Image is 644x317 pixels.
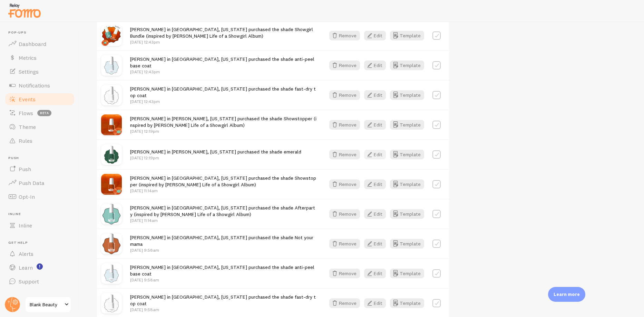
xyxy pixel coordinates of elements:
button: Template [390,31,424,40]
a: Template [390,60,424,70]
img: BUNDLE_1_small.png [101,25,122,46]
span: [PERSON_NAME] in [GEOGRAPHIC_DATA], [US_STATE] purchased the shade Afterparty (inspired by [PERSO... [130,205,315,217]
a: Edit [364,120,390,130]
button: Remove [329,179,360,189]
span: [PERSON_NAME] in [GEOGRAPHIC_DATA], [US_STATE] purchased the shade Not your mama [130,234,313,247]
button: Edit [364,269,386,278]
button: Remove [329,209,360,219]
button: Remove [329,150,360,159]
span: Push Data [19,179,45,186]
button: Remove [329,60,360,70]
button: Edit [364,150,386,159]
button: Edit [364,239,386,249]
span: [PERSON_NAME] in [GEOGRAPHIC_DATA], [US_STATE] purchased the shade anti-peel base coat [130,264,314,277]
a: Push Data [4,176,75,190]
span: Events [19,96,36,103]
button: Remove [329,90,360,100]
span: Get Help [8,241,75,245]
button: Edit [364,120,386,130]
span: Blank Beauty [30,300,62,309]
a: Edit [364,150,390,159]
img: BottleAssetsforShopify_1_57f29861-2bc0-4f5f-b1b0-7cb844d7b526_small.png [101,293,122,314]
span: Push [19,166,31,173]
img: 1_1afe83b5-c576-467e-8a3d-fd78c43c02f1_small.png [101,174,122,195]
a: Alerts [4,247,75,261]
a: Edit [364,179,390,189]
span: [PERSON_NAME] in [PERSON_NAME], [US_STATE] purchased the shade Showstopper (inspired by [PERSON_N... [130,115,316,128]
span: [PERSON_NAME] in [PERSON_NAME], [US_STATE] purchased the shade emerald [130,149,301,155]
span: Support [19,278,39,285]
a: Template [390,120,424,130]
span: Learn [19,264,33,271]
span: Opt-In [19,193,35,200]
button: Template [390,269,424,278]
a: Edit [364,209,390,219]
img: BottleAssetsforShopify_6df21070-f9e9-4f70-85f9-b255114a2292_small.png [101,263,122,284]
a: Rules [4,134,75,148]
span: [PERSON_NAME] in [GEOGRAPHIC_DATA], [US_STATE] purchased the shade anti-peel base coat [130,56,314,69]
a: Edit [364,239,390,249]
p: Learn more [554,291,580,298]
span: [PERSON_NAME] in [GEOGRAPHIC_DATA], [US_STATE] purchased the shade fast-dry top coat [130,294,316,307]
a: Flows beta [4,106,75,120]
a: Edit [364,298,390,308]
a: Dashboard [4,37,75,51]
img: BottleAssetsforShopify_1_57f29861-2bc0-4f5f-b1b0-7cb844d7b526_small.png [101,85,122,105]
button: Edit [364,298,386,308]
p: [DATE] 11:14am [130,217,317,223]
a: Events [4,92,75,106]
p: [DATE] 12:19pm [130,155,301,161]
span: [PERSON_NAME] in [GEOGRAPHIC_DATA], [US_STATE] purchased the shade Showstopper (inspired by [PERS... [130,175,316,188]
a: Metrics [4,51,75,65]
button: Template [390,239,424,249]
button: Template [390,90,424,100]
button: Edit [364,60,386,70]
p: [DATE] 12:43pm [130,69,317,75]
button: Remove [329,120,360,130]
img: fomo-relay-logo-orange.svg [7,2,42,19]
a: Blank Beauty [25,296,71,313]
span: Alerts [19,250,33,257]
button: Template [390,150,424,159]
span: [PERSON_NAME] in [GEOGRAPHIC_DATA], [US_STATE] purchased the shade Showgirl Bundle (inspired by [... [130,26,313,39]
span: Push [8,156,75,160]
button: Remove [329,239,360,249]
a: Edit [364,269,390,278]
a: Inline [4,218,75,232]
p: [DATE] 12:19pm [130,128,317,134]
button: Remove [329,269,360,278]
span: beta [37,110,51,116]
button: Edit [364,179,386,189]
span: [PERSON_NAME] in [GEOGRAPHIC_DATA], [US_STATE] purchased the shade fast-dry top coat [130,86,316,99]
span: Flows [19,110,33,116]
span: Rules [19,137,32,144]
span: Inline [8,212,75,216]
img: BottleAssetsforShopify_6df21070-f9e9-4f70-85f9-b255114a2292_small.png [101,55,122,76]
button: Edit [364,90,386,100]
button: Edit [364,31,386,40]
span: Settings [19,68,39,75]
a: Support [4,274,75,288]
a: Opt-In [4,190,75,204]
svg: <p>Watch New Feature Tutorials!</p> [37,263,43,270]
a: Template [390,298,424,308]
img: bottImg_b8f072a3-d78d-4b66-a547-9d6b19ec17b9.svg [101,233,122,254]
p: [DATE] 9:58am [130,307,317,313]
button: Template [390,209,424,219]
div: Learn more [548,287,585,302]
button: Template [390,179,424,189]
a: Edit [364,31,390,40]
span: Theme [19,123,36,130]
img: bottImg_c83deb09-7830-408b-9f6f-9646a3f5746f.svg [101,204,122,224]
span: Dashboard [19,40,46,47]
p: [DATE] 9:58am [130,277,317,283]
img: BottleAssetsforShopify_1_72c39b12-2cfe-4bf5-aac0-31546974ea5b_small.png [101,144,122,165]
span: Metrics [19,54,37,61]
